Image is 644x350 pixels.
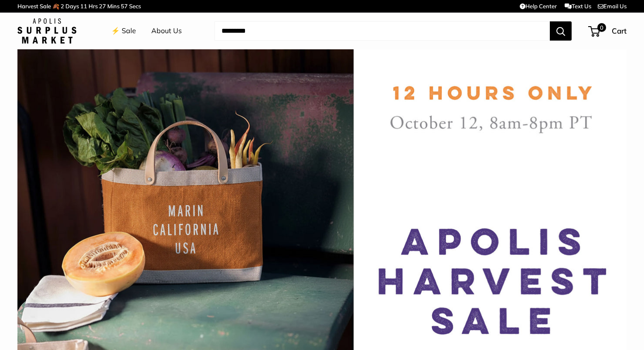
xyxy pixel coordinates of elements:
[151,24,182,38] a: About Us
[111,24,136,38] a: ⚡️ Sale
[550,21,572,41] button: Search
[129,3,141,10] span: Secs
[61,3,64,10] span: 2
[65,3,79,10] span: Days
[89,3,98,10] span: Hrs
[121,3,128,10] span: 57
[80,3,87,10] span: 11
[565,3,591,10] a: Text Us
[589,24,627,38] a: 0 Cart
[99,3,106,10] span: 27
[612,26,627,35] span: Cart
[17,18,76,44] img: Apolis: Surplus Market
[598,3,627,10] a: Email Us
[597,23,606,32] span: 0
[215,21,550,41] input: Search...
[520,3,557,10] a: Help Center
[107,3,119,10] span: Mins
